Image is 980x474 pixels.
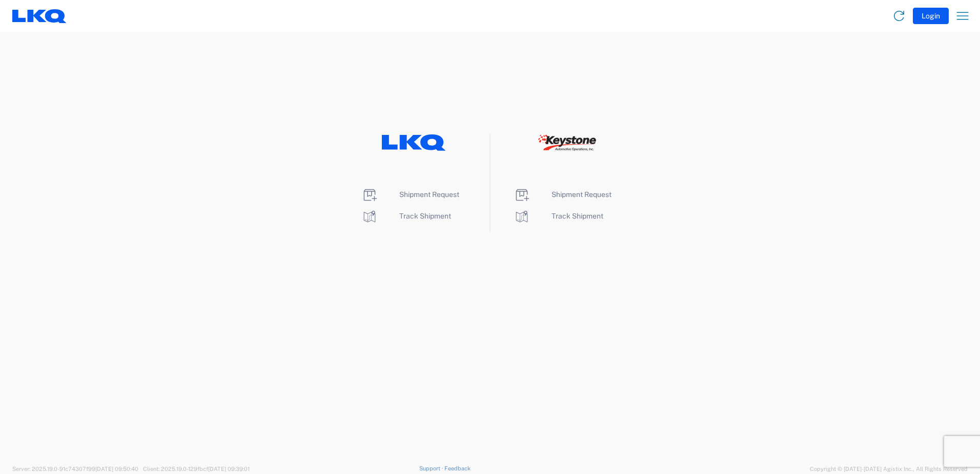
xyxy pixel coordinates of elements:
span: Shipment Request [552,190,611,199]
span: Shipment Request [399,190,459,199]
a: Shipment Request [361,190,459,199]
span: Track Shipment [552,212,603,220]
span: Track Shipment [399,212,451,220]
a: Track Shipment [514,212,603,220]
span: Copyright © [DATE]-[DATE] Agistix Inc., All Rights Reserved [810,464,968,473]
span: Client: 2025.19.0-129fbcf [143,466,250,472]
a: Track Shipment [361,212,451,220]
span: [DATE] 09:39:01 [208,466,250,472]
a: Support [419,465,445,471]
span: [DATE] 09:50:40 [95,466,138,472]
a: Shipment Request [514,190,611,199]
a: Feedback [444,465,471,471]
button: Login [913,8,949,24]
span: Server: 2025.19.0-91c74307f99 [12,466,138,472]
